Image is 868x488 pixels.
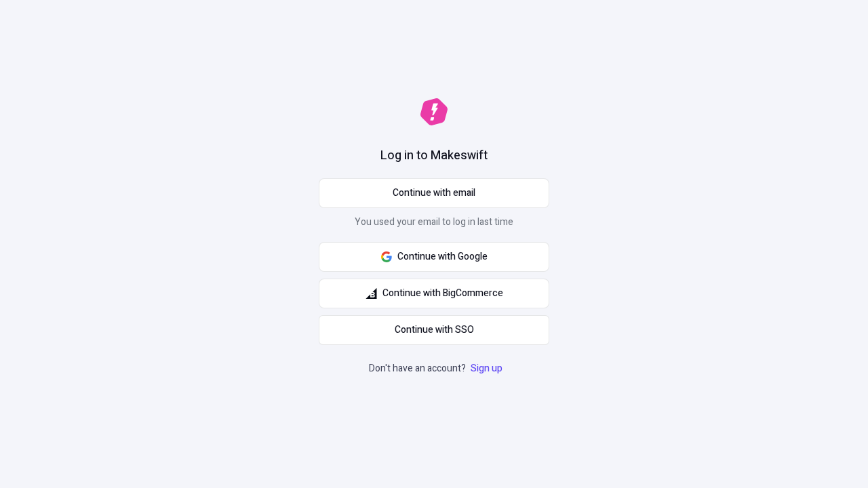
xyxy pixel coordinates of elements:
p: You used your email to log in last time [319,215,549,235]
span: Continue with BigCommerce [382,286,503,301]
button: Continue with Google [319,242,549,272]
a: Continue with SSO [319,315,549,345]
button: Continue with BigCommerce [319,279,549,308]
span: Continue with email [393,186,475,201]
button: Continue with email [319,178,549,208]
span: Continue with Google [397,249,488,264]
p: Don't have an account? [369,361,505,376]
h1: Log in to Makeswift [380,147,488,165]
a: Sign up [468,361,505,375]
